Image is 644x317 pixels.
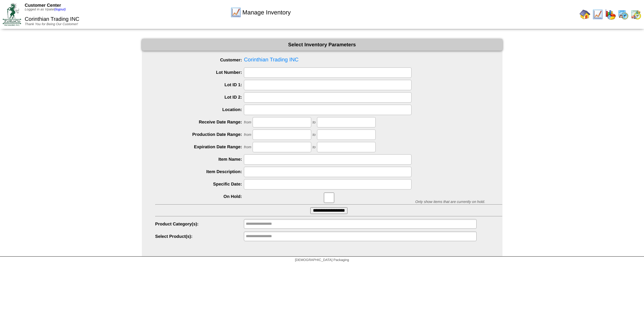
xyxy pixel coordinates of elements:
span: Only show items that are currently on hold. [415,200,485,204]
img: line_graph.gif [230,7,241,18]
label: Expiration Date Range: [155,144,244,149]
span: Manage Inventory [243,9,291,16]
label: Lot Number: [155,70,244,75]
label: Item Name: [155,157,244,162]
img: calendarprod.gif [618,9,629,20]
span: to [313,133,316,137]
a: (logout) [54,8,66,11]
span: Corinthian Trading INC [155,55,502,65]
span: [DEMOGRAPHIC_DATA] Packaging [295,258,349,262]
img: ZoRoCo_Logo(Green%26Foil)%20jpg.webp [3,3,21,25]
span: from [244,133,251,137]
label: On Hold: [155,194,244,199]
label: Product Category(s): [155,221,244,226]
img: calendarinout.gif [631,9,641,20]
label: Select Product(s): [155,234,244,239]
span: Customer Center [25,3,61,8]
label: Item Description: [155,169,244,174]
span: from [244,145,251,149]
label: Customer: [155,57,244,62]
div: Select Inventory Parameters [142,39,502,51]
span: Corinthian Trading INC [25,16,79,22]
label: Lot ID 1: [155,82,244,87]
span: from [244,120,251,124]
label: Location: [155,107,244,112]
span: Logged in as Vpatel [25,8,66,11]
span: to [313,145,316,149]
label: Production Date Range: [155,132,244,137]
label: Receive Date Range: [155,119,244,124]
label: Lot ID 2: [155,95,244,100]
span: Thank You for Being Our Customer! [25,22,78,26]
span: to [313,120,316,124]
img: home.gif [580,9,590,20]
img: line_graph.gif [592,9,603,20]
label: Specific Date: [155,181,244,187]
img: graph.gif [605,9,616,20]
